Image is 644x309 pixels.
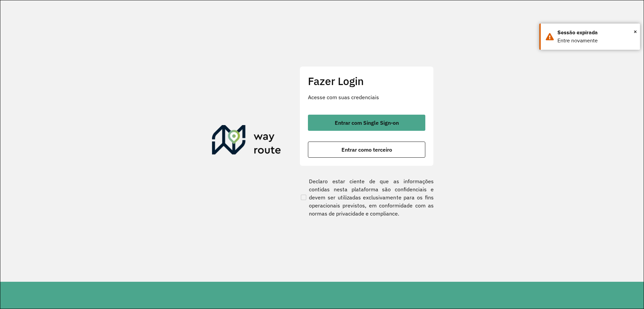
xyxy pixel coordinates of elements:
div: Entre novamente [557,37,635,45]
span: Entrar com Single Sign-on [335,120,399,125]
h2: Fazer Login [308,75,425,87]
div: Sessão expirada [557,29,635,37]
button: Close [634,27,637,37]
label: Declaro estar ciente de que as informações contidas nesta plataforma são confidenciais e devem se... [300,177,434,218]
button: button [308,115,425,131]
span: Entrar como terceiro [341,147,392,152]
p: Acesse com suas credenciais [308,93,425,101]
button: button [308,142,425,158]
span: × [634,27,637,37]
img: Roteirizador AmbevTech [212,125,281,157]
